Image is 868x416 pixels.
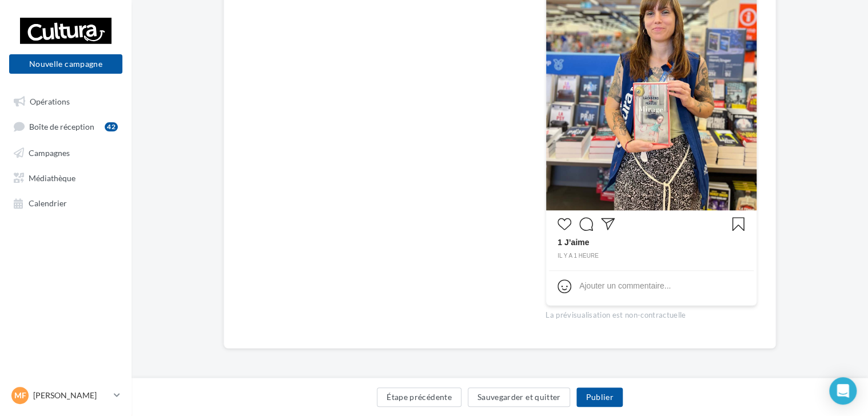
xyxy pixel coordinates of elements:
p: [PERSON_NAME] [33,390,109,401]
svg: Emoji [558,279,571,293]
span: Médiathèque [29,173,75,182]
a: Calendrier [7,192,125,213]
span: Opérations [30,96,70,106]
div: il y a 1 heure [558,251,745,261]
a: Campagnes [7,142,125,162]
button: Nouvelle campagne [9,54,122,74]
div: 42 [105,122,118,131]
div: 1 J’aime [558,237,745,251]
button: Publier [576,387,622,407]
svg: Enregistrer [731,217,745,231]
div: Open Intercom Messenger [829,377,857,405]
svg: Commenter [579,217,593,231]
svg: J’aime [558,217,571,231]
a: MF [PERSON_NAME] [9,385,122,406]
button: Étape précédente [377,387,461,407]
span: Boîte de réception [29,122,94,131]
a: Médiathèque [7,167,125,187]
button: Sauvegarder et quitter [468,387,571,407]
div: La prévisualisation est non-contractuelle [546,306,757,321]
a: Boîte de réception42 [7,115,125,137]
a: Opérations [7,90,125,111]
div: Ajouter un commentaire... [579,280,671,291]
span: Calendrier [29,198,67,208]
span: MF [14,390,26,401]
span: Campagnes [29,147,70,157]
svg: Partager la publication [601,217,615,231]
